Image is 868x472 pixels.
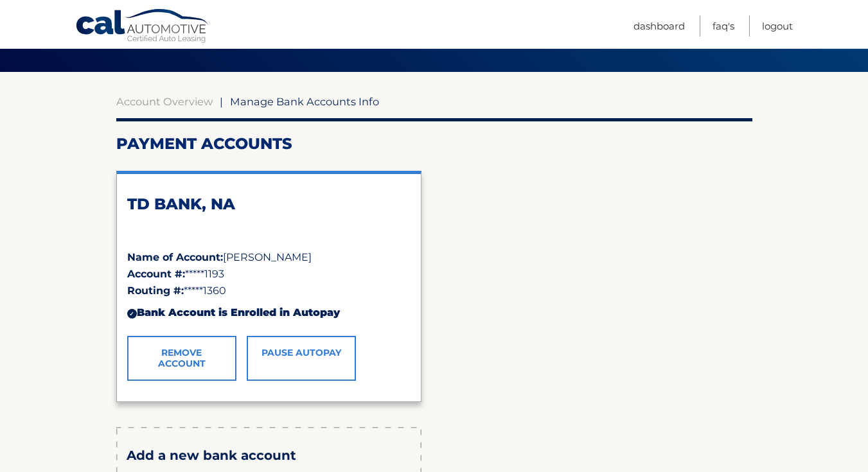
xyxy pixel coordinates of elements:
[127,268,185,280] strong: Account #:
[230,95,379,108] span: Manage Bank Accounts Info
[116,95,213,108] a: Account Overview
[127,336,236,381] a: Remove Account
[713,15,734,37] a: FAQ's
[127,195,411,214] h2: TD BANK, NA
[127,309,137,319] div: ✓
[127,251,223,263] strong: Name of Account:
[75,8,210,46] a: Cal Automotive
[762,15,793,37] a: Logout
[220,95,223,108] span: |
[223,251,312,263] span: [PERSON_NAME]
[247,336,356,381] a: Pause AutoPay
[127,299,411,326] div: Bank Account is Enrolled in Autopay
[127,448,411,464] h3: Add a new bank account
[633,15,685,37] a: Dashboard
[127,284,184,297] strong: Routing #:
[116,134,752,153] h2: Payment Accounts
